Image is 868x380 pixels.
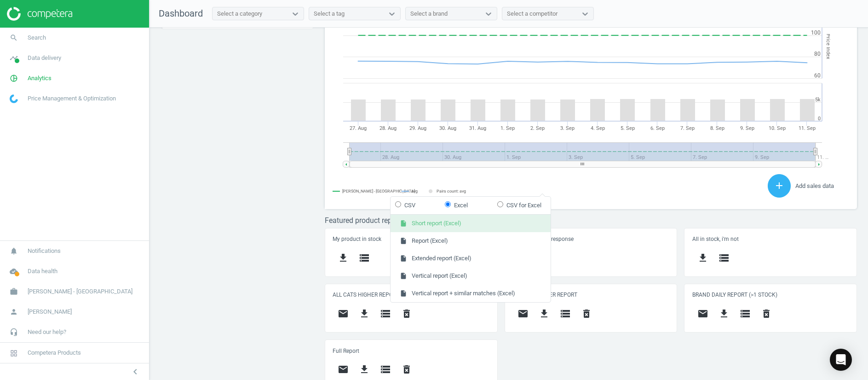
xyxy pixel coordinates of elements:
[576,303,597,325] button: delete_forever
[401,308,412,319] i: delete_forever
[28,34,46,42] span: Search
[534,303,555,325] button: get_app
[445,201,468,210] label: Excel
[555,303,576,325] button: storage
[28,308,72,316] span: [PERSON_NAME]
[325,216,857,225] h3: Featured product reports
[28,94,116,103] span: Price Management & Optimization
[379,125,397,131] tspan: 28. Aug
[768,174,791,198] button: add
[719,308,730,319] i: get_app
[512,292,669,298] h5: ALL CATS LOWER REPORT
[375,303,396,325] button: storage
[692,247,713,269] button: get_app
[400,290,407,297] i: insert_drive_file
[517,308,529,319] i: email
[539,308,550,319] i: get_app
[713,247,735,269] button: storage
[735,303,756,325] button: storage
[28,349,81,357] span: Competera Products
[621,125,635,131] tspan: 5. Sep
[692,303,713,325] button: email
[333,247,354,269] button: get_app
[581,308,592,319] i: delete_forever
[710,125,724,131] tspan: 8. Sep
[740,308,751,319] i: storage
[814,72,821,79] text: 60
[497,201,541,210] label: CSV for Excel
[354,247,375,269] button: storage
[391,232,551,250] button: Report (Excel)
[333,348,489,354] h5: Full Report
[774,180,785,191] i: add
[692,236,849,242] h5: All in stock, i'm not
[5,323,23,341] i: headset_mic
[680,125,695,131] tspan: 7. Sep
[439,125,456,131] tspan: 30. Aug
[338,308,349,319] i: email
[359,364,370,375] i: get_app
[530,125,545,131] tspan: 2. Sep
[500,125,515,131] tspan: 1. Sep
[217,10,262,18] div: Select a category
[28,247,61,255] span: Notifications
[338,364,349,375] i: email
[713,303,735,325] button: get_app
[825,34,831,59] tspan: Price Index
[830,349,852,371] div: Open Intercom Messenger
[333,303,354,325] button: email
[437,189,466,193] tspan: Pairs count: avg
[401,364,412,375] i: delete_forever
[761,308,772,319] i: delete_forever
[5,70,23,87] i: pie_chart_outlined
[409,125,426,131] tspan: 29. Aug
[795,182,834,189] span: Add sales data
[359,308,370,319] i: get_app
[692,292,849,298] h5: BRAND DAILY REPORT (>1 STOCK)
[124,366,147,378] button: chevron_left
[338,252,349,263] i: get_app
[811,29,821,36] text: 100
[380,308,391,319] i: storage
[342,189,415,193] tspan: [PERSON_NAME] - [GEOGRAPHIC_DATA]
[469,125,486,131] tspan: 31. Aug
[814,51,821,57] text: 80
[333,236,489,242] h5: My product in stock
[333,292,489,298] h5: ALL CATS HIGHER REPORT
[719,252,730,263] i: storage
[512,236,669,242] h5: Promo without response
[396,303,417,325] button: delete_forever
[359,252,370,263] i: storage
[815,97,821,103] text: 5k
[314,10,345,18] div: Select a tag
[756,303,777,325] button: delete_forever
[5,263,23,280] i: cloud_done
[130,366,141,377] i: chevron_left
[395,201,415,210] label: CSV
[769,125,786,131] tspan: 10. Sep
[28,287,132,296] span: [PERSON_NAME] - [GEOGRAPHIC_DATA]
[28,54,61,62] span: Data delivery
[817,154,828,160] tspan: 11. …
[5,29,23,47] i: search
[400,220,407,227] i: insert_drive_file
[411,189,418,193] tspan: avg
[591,125,605,131] tspan: 4. Sep
[5,242,23,260] i: notifications
[410,10,448,18] div: Select a brand
[560,125,575,131] tspan: 3. Sep
[560,308,571,319] i: storage
[7,7,72,21] img: ajHJNr6hYgQAAAAASUVORK5CYII=
[818,116,821,122] text: 0
[507,10,558,18] div: Select a competitor
[28,267,57,275] span: Data health
[28,74,52,82] span: Analytics
[400,237,407,245] i: insert_drive_file
[650,125,665,131] tspan: 6. Sep
[391,215,551,232] button: Short report (Excel)
[350,125,367,131] tspan: 27. Aug
[740,125,754,131] tspan: 9. Sep
[697,252,708,263] i: get_app
[512,303,534,325] button: email
[799,125,816,131] tspan: 11. Sep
